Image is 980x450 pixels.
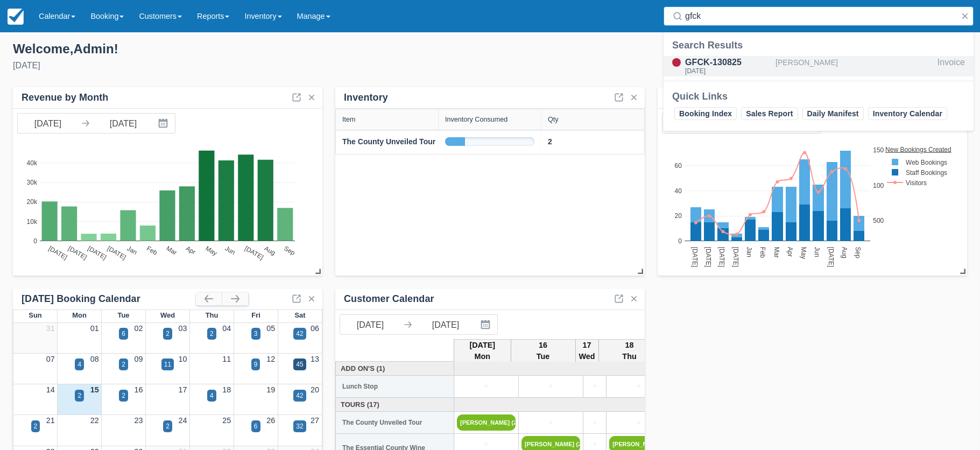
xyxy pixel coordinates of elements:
span: Fri [251,311,260,319]
a: + [609,381,668,392]
div: 2 [210,329,214,339]
a: Booking Index [674,107,737,120]
div: 2 [166,421,170,431]
a: + [586,438,603,450]
div: 4 [210,391,214,400]
th: 18 Thu [598,339,660,363]
div: [PERSON_NAME] [775,56,933,76]
a: 03 [178,324,187,333]
a: Inventory Calendar [868,107,947,120]
a: Sales Report [741,107,798,120]
a: 20 [311,385,319,394]
input: Start Date [662,114,723,133]
div: Item [342,116,356,123]
a: 10 [178,355,187,363]
a: 08 [90,355,99,363]
div: 11 [164,360,171,369]
a: 09 [135,355,143,363]
div: 32 [296,421,303,431]
a: 25 [222,416,231,425]
div: Search Results [672,39,965,52]
th: 17 Wed [575,339,598,363]
a: 02 [135,324,143,333]
div: [DATE] [13,59,482,72]
div: Inventory [344,92,388,104]
a: 16 [135,385,143,394]
a: 24 [178,416,187,425]
div: 9 [254,360,258,369]
a: GFCK-130825[DATE][PERSON_NAME]Invoice [664,56,974,76]
input: End Date [93,114,153,133]
a: The County Unveiled Tour [342,136,435,147]
div: 3 [254,329,258,339]
div: 2 [166,329,170,339]
div: [DATE] Booking Calendar [22,293,196,305]
span: Tue [117,311,129,319]
a: 15 [90,385,99,394]
div: 2 [122,360,125,369]
div: Qty [548,116,559,123]
a: Daily Manifest [802,107,864,120]
a: + [521,381,580,392]
img: checkfront-main-nav-mini-logo.png [8,9,24,25]
span: Thu [206,311,218,319]
input: Search ( / ) [685,6,956,26]
div: 2 [34,421,38,431]
a: + [609,417,668,429]
a: + [457,438,516,450]
div: 6 [254,421,258,431]
th: 16 Tue [511,339,575,363]
div: Welcome , Admin ! [13,41,482,57]
a: 17 [178,385,187,394]
a: 31 [46,324,55,333]
a: 07 [46,355,55,363]
div: 2 [77,391,81,400]
div: GFCK-130825 [685,56,771,69]
a: 01 [90,324,99,333]
span: Sun [29,311,41,319]
th: The County Unveiled Tour [336,412,454,434]
div: Invoice [937,56,965,76]
a: + [521,417,580,429]
a: 27 [311,416,319,425]
div: Quick Links [672,90,965,103]
a: [PERSON_NAME] (2) [457,414,516,431]
th: Lunch Stop [336,376,454,398]
strong: 2 [548,137,552,146]
div: 42 [296,329,303,339]
div: [DATE] [685,68,771,74]
a: 12 [266,355,275,363]
div: 6 [122,329,125,339]
span: Sat [294,311,305,319]
a: + [586,417,603,429]
a: 22 [90,416,99,425]
button: Interact with the calendar and add the check-in date for your trip. [476,315,497,334]
div: Revenue by Month [22,92,108,104]
span: Mon [72,311,87,319]
a: Tours (17) [339,399,452,410]
div: Customer Calendar [344,293,434,305]
a: 23 [135,416,143,425]
div: 45 [296,360,303,369]
span: Wed [160,311,175,319]
a: 04 [222,324,231,333]
input: End Date [415,315,476,334]
a: 13 [311,355,319,363]
div: 42 [296,391,303,400]
button: Interact with the calendar and add the check-in date for your trip. [153,114,175,133]
strong: The County Unveiled Tour [342,137,435,146]
div: 2 [122,391,125,400]
a: 11 [222,355,231,363]
a: + [457,381,516,392]
a: Add On's (1) [339,363,452,374]
input: Start Date [340,315,400,334]
div: 4 [77,360,81,369]
a: 19 [266,385,275,394]
input: Start Date [18,114,78,133]
a: 2 [548,136,552,147]
a: 26 [266,416,275,425]
a: 21 [46,416,55,425]
a: 05 [266,324,275,333]
a: + [586,381,603,392]
a: 06 [311,324,319,333]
